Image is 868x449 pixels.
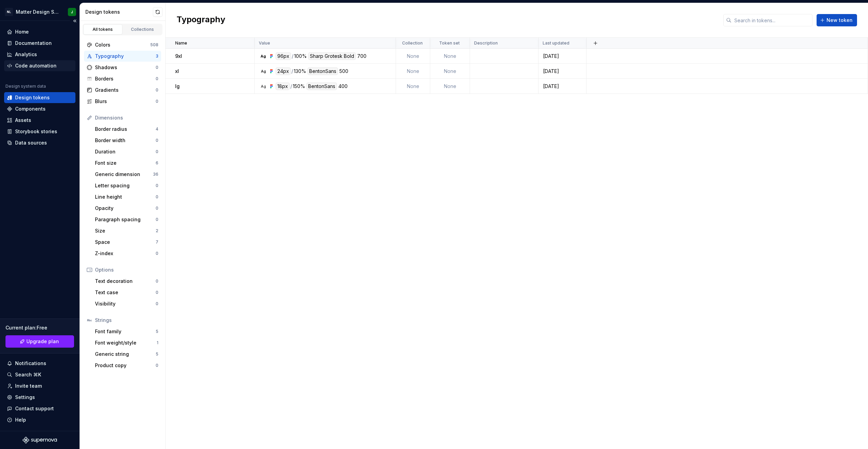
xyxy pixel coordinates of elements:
div: Opacity [95,205,156,212]
a: Generic string5 [92,349,161,360]
a: Borders0 [84,73,161,84]
div: Typography [95,53,156,60]
a: Space7 [92,237,161,248]
a: Z-index0 [92,248,161,259]
a: Analytics [4,49,75,60]
a: Upgrade plan [5,335,74,348]
div: [DATE] [539,83,586,90]
a: Border width0 [92,135,161,146]
div: Shadows [95,64,156,71]
div: Code automation [15,62,57,69]
div: Text case [95,289,156,296]
a: Line height0 [92,191,161,202]
div: 0 [156,149,158,154]
div: Contact support [15,405,54,412]
div: Notifications [15,360,46,367]
td: None [396,49,430,64]
div: Space [95,239,156,246]
div: 508 [150,42,158,48]
div: Letter spacing [95,182,156,189]
div: All tokens [86,27,120,32]
p: Collection [402,40,423,46]
p: Value [259,40,270,46]
a: Text decoration0 [92,276,161,287]
div: Home [15,28,29,35]
input: Search in tokens... [732,14,812,26]
a: Assets [4,115,75,126]
div: Current plan : Free [5,324,74,331]
p: lg [175,83,180,90]
div: 4 [156,126,158,132]
div: 18px [276,83,290,90]
div: Size [95,227,156,234]
div: 0 [156,65,158,70]
button: NLMatter Design SystemJ [1,4,78,19]
div: Visibility [95,300,156,307]
div: Z-index [95,250,156,257]
div: / [292,52,293,60]
div: Design system data [5,84,46,89]
div: Settings [15,394,35,401]
a: Font family5 [92,326,161,337]
a: Font weight/style1 [92,337,161,348]
div: 0 [156,87,158,93]
div: 0 [156,194,158,200]
div: 0 [156,278,158,284]
div: 6 [156,160,158,166]
span: New token [827,17,853,24]
div: 5 [156,329,158,334]
p: Name [175,40,187,46]
div: 7 [156,239,158,245]
div: 150% [293,83,305,90]
div: Font size [95,160,156,166]
div: BentonSans [306,83,337,90]
a: Size2 [92,225,161,236]
p: 9xl [175,53,182,60]
div: Storybook stories [15,128,57,135]
div: / [290,83,292,90]
h2: Typography [177,14,225,26]
td: None [430,49,470,64]
div: 400 [338,83,348,90]
div: Ag [261,84,266,89]
div: Blurs [95,98,156,105]
a: Invite team [4,381,75,391]
div: 1 [157,340,158,346]
a: Documentation [4,38,75,49]
a: Font size6 [92,158,161,169]
div: Text decoration [95,278,156,285]
div: Search ⌘K [15,371,41,378]
div: Collections [125,27,160,32]
div: 700 [357,52,366,60]
div: Options [95,266,158,273]
div: Design tokens [15,94,50,101]
div: 5 [156,351,158,357]
div: Design tokens [85,9,153,15]
a: Border radius4 [92,124,161,135]
div: 100% [294,52,307,60]
a: Generic dimension36 [92,169,161,180]
span: Upgrade plan [26,338,59,345]
div: Border width [95,137,156,144]
a: Data sources [4,137,75,148]
a: Blurs0 [84,96,161,107]
div: NL [5,8,13,16]
a: Gradients0 [84,85,161,96]
a: Duration0 [92,146,161,157]
div: Colors [95,41,150,48]
div: 0 [156,301,158,307]
div: Strings [95,317,158,324]
button: Collapse sidebar [70,16,80,26]
a: Design tokens [4,92,75,103]
a: Visibility0 [92,298,161,309]
div: Paragraph spacing [95,216,156,223]
div: Dimensions [95,114,158,121]
svg: Supernova Logo [23,437,57,444]
td: None [396,79,430,94]
div: 0 [156,205,158,211]
div: Ag [261,53,266,59]
a: Code automation [4,60,75,71]
a: Text case0 [92,287,161,298]
div: 0 [156,183,158,188]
